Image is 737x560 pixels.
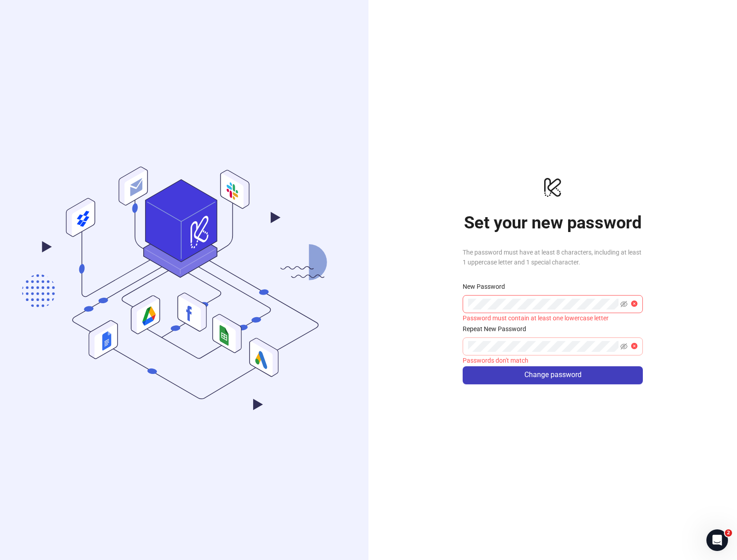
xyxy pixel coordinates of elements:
[468,341,619,352] input: Repeat New Password
[463,212,643,233] h1: Set your new password
[463,324,532,334] label: Repeat New Password
[463,282,511,291] label: New Password
[620,300,628,308] span: eye-invisible
[706,529,728,551] iframe: Intercom live chat
[725,529,732,537] span: 2
[463,313,643,323] div: Password must contain at least one lowercase letter
[468,299,619,310] input: New Password
[463,366,643,384] button: Change password
[524,371,582,379] span: Change password
[463,247,643,267] span: The password must have at least 8 characters, including at least 1 uppercase letter and 1 special...
[463,355,643,365] div: Passwords don't match
[620,343,628,350] span: eye-invisible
